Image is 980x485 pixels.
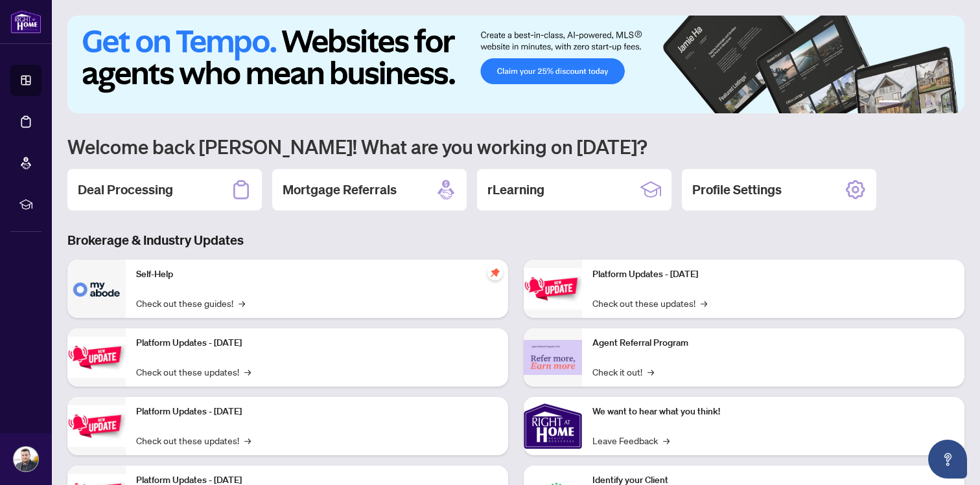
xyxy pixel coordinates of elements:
[14,447,38,471] img: Profile Icon
[67,405,126,446] img: Platform Updates - July 21, 2025
[67,231,964,249] h3: Brokerage & Industry Updates
[663,433,670,447] span: →
[136,405,498,419] p: Platform Updates - [DATE]
[78,181,173,199] h2: Deal Processing
[926,100,931,106] button: 4
[905,100,910,106] button: 2
[692,181,782,199] h2: Profile Settings
[283,181,397,199] h2: Mortgage Referrals
[928,440,967,479] button: Open asap
[10,10,41,34] img: logo
[592,296,707,310] a: Check out these updates!→
[592,365,654,379] a: Check it out!→
[592,405,954,419] p: We want to hear what you think!
[946,100,951,106] button: 6
[701,296,707,310] span: →
[67,260,126,318] img: Self-Help
[647,365,654,379] span: →
[67,134,964,159] h1: Welcome back [PERSON_NAME]! What are you working on [DATE]?
[487,265,503,280] span: pushpin
[915,100,920,106] button: 3
[67,337,126,378] img: Platform Updates - September 16, 2025
[592,336,954,350] p: Agent Referral Program
[524,268,582,309] img: Platform Updates - June 23, 2025
[239,296,245,310] span: →
[136,336,498,350] p: Platform Updates - [DATE]
[244,433,251,447] span: →
[67,16,964,113] img: Slide 0
[487,181,544,199] h2: rLearning
[136,267,498,282] p: Self-Help
[936,100,941,106] button: 5
[524,340,582,376] img: Agent Referral Program
[592,433,670,447] a: Leave Feedback→
[136,433,251,447] a: Check out these updates!→
[524,397,582,455] img: We want to hear what you think!
[592,267,954,282] p: Platform Updates - [DATE]
[136,365,251,379] a: Check out these updates!→
[244,365,251,379] span: →
[879,100,900,106] button: 1
[136,296,245,310] a: Check out these guides!→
